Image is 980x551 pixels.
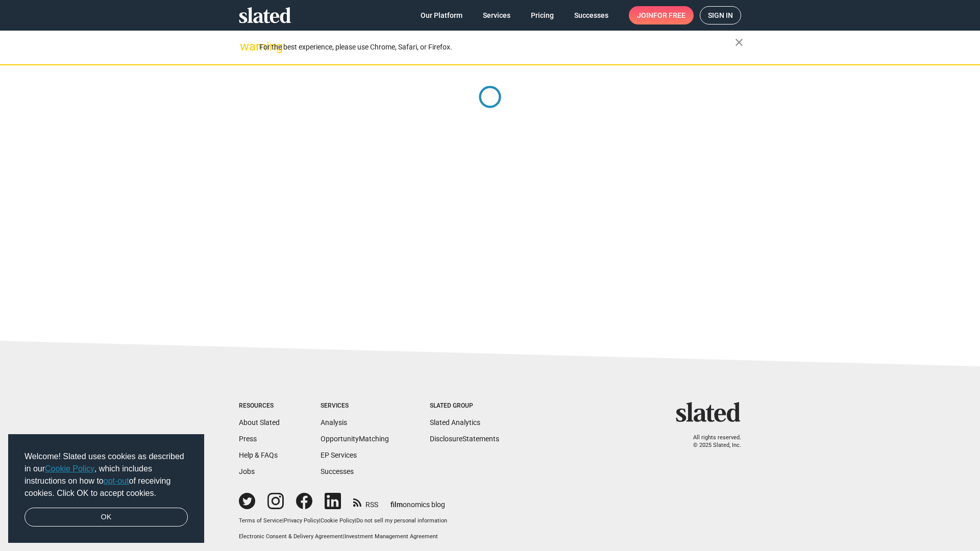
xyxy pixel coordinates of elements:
[531,6,554,24] span: Pricing
[24,508,188,527] a: dismiss cookie message
[430,402,499,410] div: Slated Group
[355,517,356,524] span: |
[321,451,357,459] a: EP Services
[104,477,129,485] a: opt-out
[239,418,280,427] a: About Slated
[430,435,499,443] a: DisclosureStatements
[239,533,343,540] a: Electronic Consent & Delivery Agreement
[566,6,617,24] a: Successes
[239,402,280,410] div: Resources
[653,6,685,24] span: for free
[356,517,447,525] button: Do not sell my personal information
[239,467,255,475] a: Jobs
[345,533,438,540] a: Investment Management Agreement
[343,533,345,540] span: |
[284,517,319,524] a: Privacy Policy
[708,7,733,24] span: Sign in
[282,517,284,524] span: |
[523,6,562,24] a: Pricing
[321,402,389,410] div: Services
[700,6,741,24] a: Sign in
[321,435,389,443] a: OpportunityMatching
[483,6,510,24] span: Services
[8,434,204,543] div: cookieconsent
[45,464,94,473] a: Cookie Policy
[574,6,608,24] span: Successes
[390,500,403,509] span: film
[637,6,685,24] span: Join
[240,40,252,53] mat-icon: warning
[321,517,355,524] a: Cookie Policy
[259,40,735,54] div: For the best experience, please use Chrome, Safari, or Firefox.
[24,450,188,499] span: Welcome! Slated uses cookies as described in our , which includes instructions on how to of recei...
[629,6,694,24] a: Joinfor free
[430,418,480,427] a: Slated Analytics
[319,517,321,524] span: |
[733,36,745,48] mat-icon: close
[353,494,378,510] a: RSS
[475,6,519,24] a: Services
[390,492,445,510] a: filmonomics blog
[321,467,354,475] a: Successes
[239,435,257,443] a: Press
[412,6,471,24] a: Our Platform
[239,517,282,524] a: Terms of Service
[321,418,347,427] a: Analysis
[239,451,278,459] a: Help & FAQs
[421,6,462,24] span: Our Platform
[682,434,741,449] p: All rights reserved. © 2025 Slated, Inc.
